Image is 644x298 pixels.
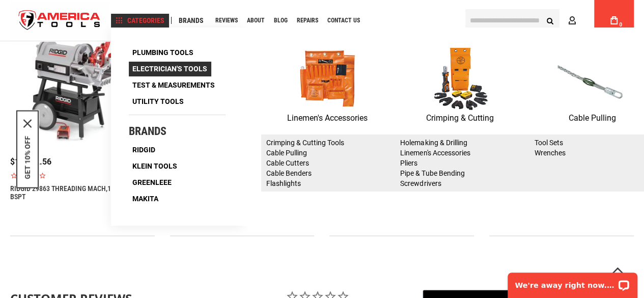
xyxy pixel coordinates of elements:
a: Plumbing Tools [129,45,197,60]
a: Cable Pulling [266,149,307,157]
span: Repairs [297,17,318,23]
h4: Brands [129,125,226,138]
span: Electrician's Tools [132,65,207,72]
a: Crimping & Cutting [394,45,526,125]
span: Rated 0.0 out of 5 stars 0 reviews [10,171,155,179]
span: Contact Us [327,17,360,23]
span: Categories [116,17,164,24]
a: Wrenches [535,149,566,157]
a: About [242,14,269,28]
a: Electrician's Tools [129,62,211,76]
span: Reviews [215,17,238,23]
a: Makita [129,192,162,206]
a: Screwdrivers [400,179,441,187]
span: Utility Tools [132,98,184,105]
a: Flashlights [266,179,301,187]
span: 0 [619,22,622,28]
a: Tool Sets [535,139,563,147]
a: Pliers [400,159,417,167]
p: Crimping & Cutting [394,112,526,125]
svg: close icon [23,119,32,127]
a: Klein Tools [129,159,181,173]
span: $14,052.56 [10,156,51,166]
img: America Tools [10,2,109,40]
a: Ridgid [129,143,159,157]
a: Categories [111,14,169,28]
span: About [247,17,265,23]
a: Cable Cutters [266,159,309,167]
a: store logo [10,2,109,40]
span: Greenleee [132,179,172,186]
p: Linemen's Accessories [261,112,394,125]
a: Utility Tools [129,94,187,109]
button: GET 10% OFF [23,136,32,179]
a: Repairs [292,14,323,28]
iframe: LiveChat chat widget [501,266,644,298]
a: Linemen's Accessories [400,149,470,157]
a: Brands [174,14,208,28]
a: Greenleee [129,175,175,189]
button: Close [23,119,32,127]
a: Reviews [211,14,242,28]
span: Blog [274,17,288,23]
span: Plumbing Tools [132,49,193,56]
span: Test & Measurements [132,82,215,89]
span: Ridgid [132,146,155,153]
a: Crimping & Cutting Tools [266,139,344,147]
button: Search [540,11,559,30]
a: Cable Benders [266,169,312,177]
span: Makita [132,195,158,202]
span: Brands [179,17,204,24]
a: RIDGID 29863 THREADING MACH,1224 220V BSPT [10,184,155,200]
span: Klein Tools [132,162,177,170]
a: Pipe & Tube Bending [400,169,464,177]
a: Test & Measurements [129,78,218,92]
img: RIDGID 29863 THREADING MACH,1224 220V BSPT [10,2,155,147]
a: Blog [269,14,292,28]
a: Linemen's Accessories [261,45,394,125]
a: Contact Us [323,14,365,28]
a: Holemaking & Drilling [400,139,467,147]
